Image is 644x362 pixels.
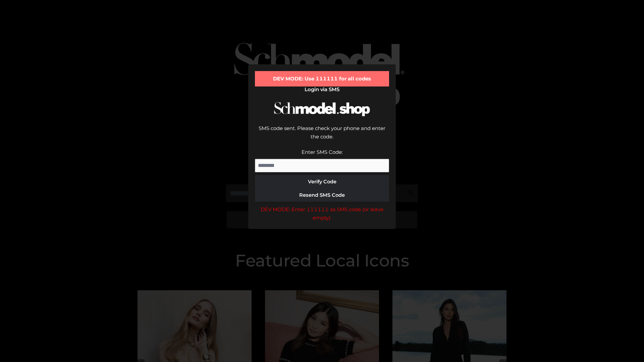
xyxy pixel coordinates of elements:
[255,205,389,222] div: DEV MODE: Enter 111111 as SMS code (or leave empty).
[255,175,389,188] button: Verify Code
[272,96,372,122] img: Schmodel Logo
[255,86,389,93] h2: Login via SMS
[255,188,389,202] button: Resend SMS Code
[255,124,389,148] div: SMS code sent. Please check your phone and enter the code.
[255,71,389,86] div: DEV MODE: Use 111111 for all codes
[302,149,343,155] label: Enter SMS Code:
